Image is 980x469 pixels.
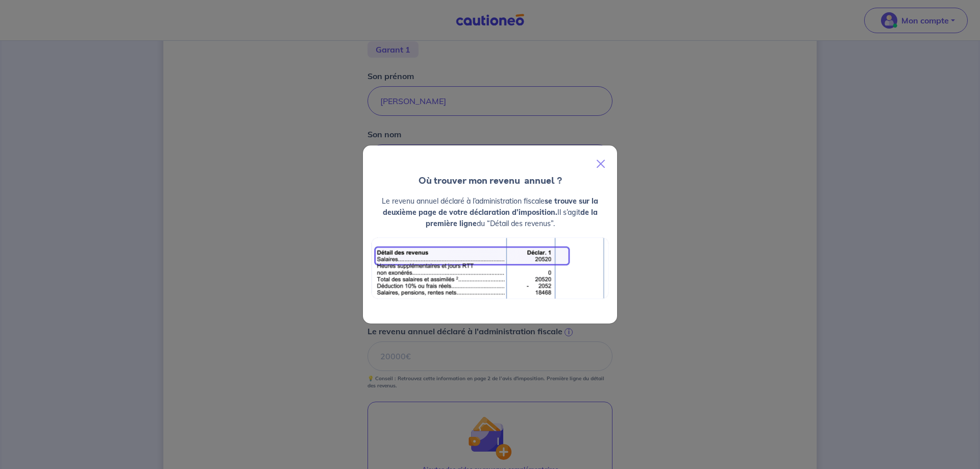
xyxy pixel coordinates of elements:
[363,174,617,187] h4: Où trouver mon revenu annuel ?
[426,208,598,228] strong: de la première ligne
[371,195,609,229] p: Le revenu annuel déclaré à l’administration fiscale Il s’agit du “Détail des revenus”.
[383,196,599,217] strong: se trouve sur la deuxième page de votre déclaration d’imposition.
[589,150,613,178] button: Close
[371,237,609,299] img: exemple_revenu.png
